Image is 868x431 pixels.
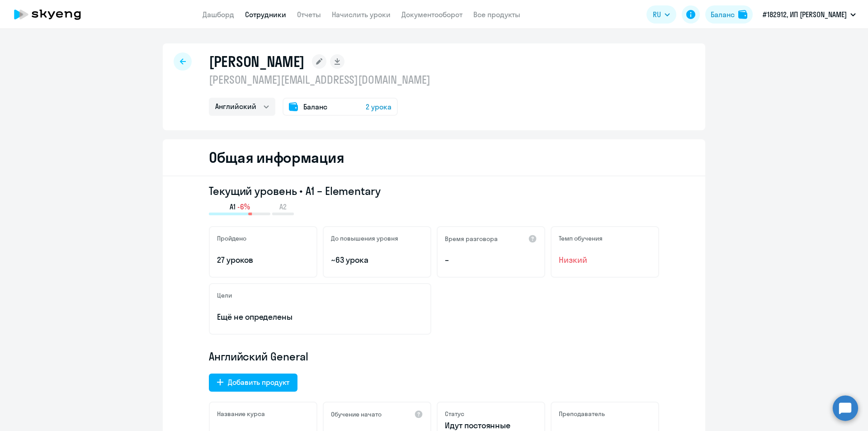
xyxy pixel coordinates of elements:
[209,374,297,392] button: Добавить продукт
[279,202,287,212] span: A2
[332,10,391,19] a: Начислить уроки
[209,52,305,71] h1: [PERSON_NAME]
[445,235,498,243] h5: Время разговора
[203,10,234,19] a: Дашборд
[217,410,265,418] h5: Название курса
[217,234,246,242] h5: Пройдено
[763,9,847,20] p: #182912, ИП [PERSON_NAME]
[646,5,676,24] button: RU
[559,410,605,418] h5: Преподаватель
[445,254,537,266] p: –
[230,202,236,212] span: A1
[366,101,392,112] span: 2 урока
[217,254,309,266] p: 27 уроков
[331,234,398,242] h5: До повышения уровня
[228,377,289,388] div: Добавить продукт
[303,101,327,112] span: Баланс
[758,4,860,25] button: #182912, ИП [PERSON_NAME]
[559,254,651,266] span: Низкий
[331,410,382,418] h5: Обучение начато
[209,72,430,87] p: [PERSON_NAME][EMAIL_ADDRESS][DOMAIN_NAME]
[217,291,232,299] h5: Цели
[209,349,308,364] span: Английский General
[559,234,603,242] h5: Темп обучения
[445,410,464,418] h5: Статус
[209,184,659,198] h3: Текущий уровень • A1 – Elementary
[209,148,344,166] h2: Общая информация
[738,10,747,19] img: balance
[711,9,735,20] div: Баланс
[217,311,423,323] p: Ещё не определены
[297,10,321,19] a: Отчеты
[401,10,462,19] a: Документооборот
[245,10,286,19] a: Сотрудники
[473,10,520,19] a: Все продукты
[331,254,423,266] p: ~63 урока
[653,9,661,20] span: RU
[705,5,753,24] button: Балансbalance
[237,202,250,212] span: -6%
